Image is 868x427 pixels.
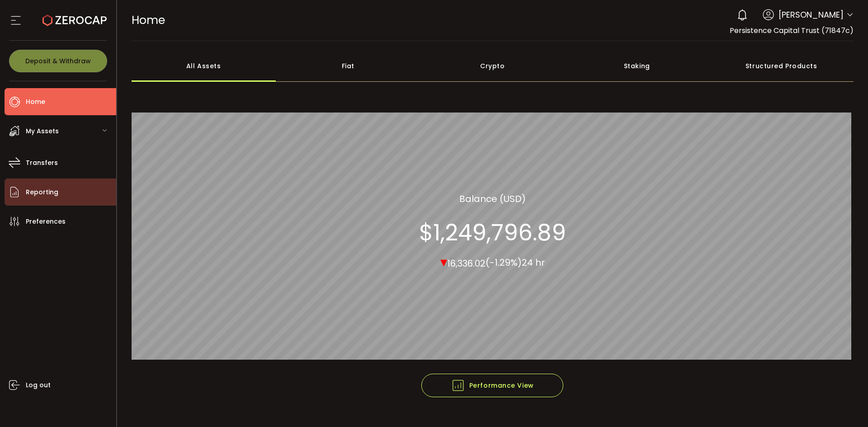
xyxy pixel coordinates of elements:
[522,256,545,269] span: 24 hr
[26,156,58,169] span: Transfers
[26,379,51,392] span: Log out
[420,50,565,82] div: Crypto
[459,192,526,205] section: Balance (USD)
[26,125,59,138] span: My Assets
[763,329,868,427] iframe: Chat Widget
[440,252,447,271] span: ▾
[25,58,91,64] span: Deposit & Withdraw
[709,50,854,82] div: Structured Products
[132,12,165,28] span: Home
[730,25,854,36] span: Persistence Capital Trust (71847c)
[26,215,66,228] span: Preferences
[26,95,45,108] span: Home
[132,50,276,82] div: All Assets
[565,50,709,82] div: Staking
[26,186,58,199] span: Reporting
[451,379,534,392] span: Performance View
[419,219,566,246] section: $1,249,796.89
[9,50,107,72] button: Deposit & Withdraw
[778,9,844,21] span: [PERSON_NAME]
[421,374,563,397] button: Performance View
[276,50,420,82] div: Fiat
[486,256,522,269] span: (-1.29%)
[447,257,486,269] span: 16,336.02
